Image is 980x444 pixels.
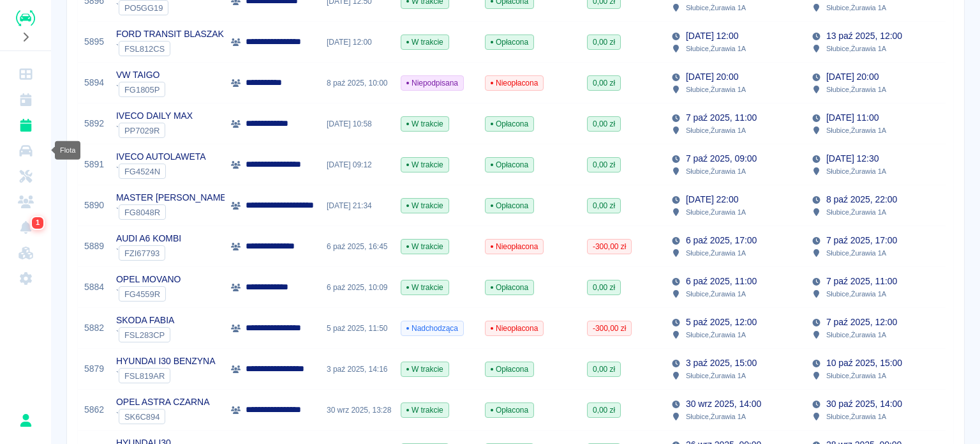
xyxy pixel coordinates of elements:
[401,404,449,416] span: W trakcie
[486,282,533,293] span: Opłacona
[826,370,886,381] p: Słubice , Żurawia 1A
[401,159,449,171] span: W trakcie
[5,266,46,291] a: Ustawienia
[588,404,620,416] span: 0,00 zł
[588,241,631,252] span: -300,00 zł
[320,103,394,144] div: [DATE] 10:58
[5,112,46,138] a: Rezerwacje
[33,217,42,229] span: 1
[5,189,46,215] a: Klienci
[116,150,206,164] p: IVECO AUTOLAWETA
[826,288,886,300] p: Słubice , Żurawia 1A
[5,138,46,164] a: Flota
[588,282,620,293] span: 0,00 zł
[84,76,104,89] a: 5894
[320,308,394,349] div: 5 paź 2025, 11:50
[686,125,746,136] p: Słubice , Żurawia 1A
[486,323,543,334] span: Nieopłacona
[686,165,746,177] p: Słubice , Żurawia 1A
[5,240,46,266] a: Widget WWW
[826,329,886,341] p: Słubice , Żurawia 1A
[401,364,449,375] span: W trakcie
[686,234,757,247] p: 6 paź 2025, 17:00
[486,404,533,416] span: Opłacona
[119,371,170,381] span: FSL819AR
[686,397,761,411] p: 30 wrz 2025, 14:00
[84,403,104,417] a: 5862
[486,159,533,171] span: Opłacona
[116,327,174,342] div: `
[401,282,449,293] span: W trakcie
[5,215,46,240] a: Powiadomienia
[686,275,757,288] p: 6 paź 2025, 11:00
[826,29,902,43] p: 13 paź 2025, 12:00
[486,200,533,211] span: Opłacona
[686,247,746,259] p: Słubice , Żurawia 1A
[12,407,39,434] button: Rafał Płaza
[5,61,46,87] a: Dashboard
[119,412,165,422] span: SK6C894
[686,84,746,95] p: Słubice , Żurawia 1A
[401,241,449,252] span: W trakcie
[16,10,35,26] img: Renthelp
[826,193,897,206] p: 8 paź 2025, 22:00
[320,185,394,226] div: [DATE] 21:34
[686,411,746,422] p: Słubice , Żurawia 1A
[826,84,886,95] p: Słubice , Żurawia 1A
[119,208,165,217] span: FG8048R
[401,200,449,211] span: W trakcie
[486,118,533,130] span: Opłacona
[116,27,224,41] p: FORD TRANSIT BLASZAK
[116,273,181,286] p: OPEL MOVANO
[119,85,165,95] span: FG1805P
[826,316,897,329] p: 7 paź 2025, 12:00
[826,234,897,247] p: 7 paź 2025, 17:00
[588,323,631,334] span: -300,00 zł
[119,249,165,258] span: FZI67793
[686,152,757,165] p: 7 paź 2025, 09:00
[116,123,193,138] div: `
[686,2,746,13] p: Słubice , Żurawia 1A
[116,109,193,123] p: IVECO DAILY MAX
[116,395,209,409] p: OPEL ASTRA CZARNA
[320,226,394,267] div: 6 paź 2025, 16:45
[486,364,533,375] span: Opłacona
[401,36,449,48] span: W trakcie
[686,193,738,206] p: [DATE] 22:00
[119,167,165,176] span: FG4524N
[320,390,394,431] div: 30 wrz 2025, 13:28
[588,159,620,171] span: 0,00 zł
[588,200,620,211] span: 0,00 zł
[686,111,757,125] p: 7 paź 2025, 11:00
[826,356,902,370] p: 10 paź 2025, 15:00
[116,204,228,220] div: `
[826,2,886,13] p: Słubice , Żurawia 1A
[84,158,104,171] a: 5891
[826,275,897,288] p: 7 paź 2025, 11:00
[84,321,104,335] a: 5882
[486,36,533,48] span: Opłacona
[116,82,165,97] div: `
[686,370,746,381] p: Słubice , Żurawia 1A
[686,206,746,218] p: Słubice , Żurawia 1A
[401,323,463,334] span: Nadchodząca
[119,3,168,13] span: PO5GG19
[826,125,886,136] p: Słubice , Żurawia 1A
[55,141,80,160] div: Flota
[588,364,620,375] span: 0,00 zł
[320,349,394,390] div: 3 paź 2025, 14:16
[320,144,394,185] div: [DATE] 09:12
[826,397,902,411] p: 30 paź 2025, 14:00
[588,118,620,130] span: 0,00 zł
[119,289,165,299] span: FG4559R
[84,199,104,212] a: 5890
[116,191,228,204] p: MASTER [PERSON_NAME]
[588,77,620,89] span: 0,00 zł
[320,267,394,308] div: 6 paź 2025, 10:09
[401,77,463,89] span: Niepodpisana
[320,63,394,103] div: 8 paź 2025, 10:00
[486,241,543,252] span: Nieopłacona
[116,232,181,245] p: AUDI A6 KOMBI
[486,77,543,89] span: Nieopłacona
[116,41,224,56] div: `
